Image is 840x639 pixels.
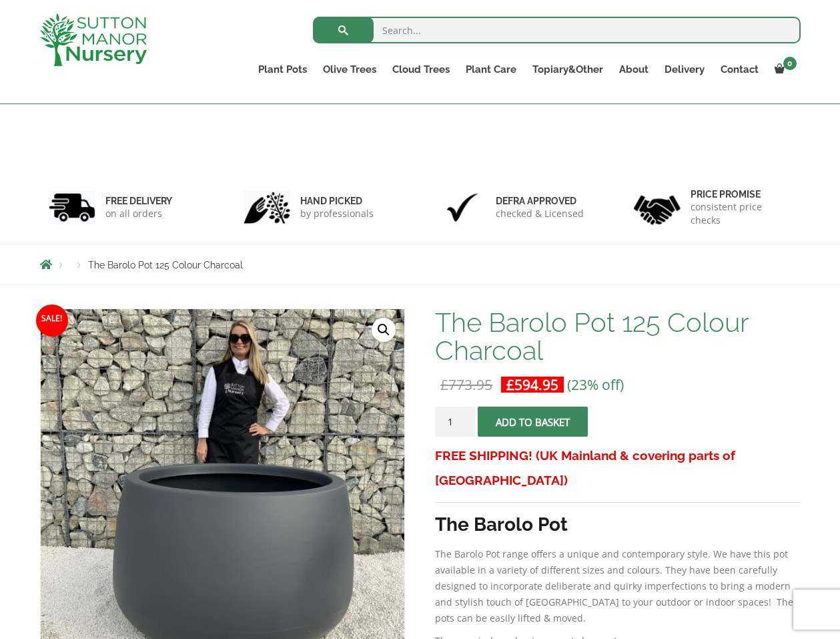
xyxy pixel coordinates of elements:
nav: Breadcrumbs [40,259,801,270]
img: 4.jpg [634,187,681,228]
p: consistent price checks [691,200,792,227]
a: Cloud Trees [384,60,458,79]
input: Product quantity [435,407,475,437]
span: (23% off) [567,375,624,394]
span: 0 [783,57,797,70]
a: About [611,60,657,79]
a: Delivery [657,60,713,79]
a: Olive Trees [315,60,384,79]
span: The Barolo Pot 125 Colour Charcoal [88,260,243,270]
h3: FREE SHIPPING! (UK Mainland & covering parts of [GEOGRAPHIC_DATA]) [435,443,800,493]
p: on all orders [105,207,172,220]
img: 1.jpg [49,190,95,224]
bdi: 773.95 [440,375,492,394]
a: Plant Pots [250,60,315,79]
p: The Barolo Pot range offers a unique and contemporary style. We have this pot available in a vari... [435,546,800,626]
p: by professionals [300,207,374,220]
a: 0 [767,60,801,79]
img: 2.jpg [244,190,290,224]
bdi: 594.95 [506,375,558,394]
p: checked & Licensed [496,207,584,220]
input: Search... [313,17,801,43]
button: Add to basket [478,407,588,437]
img: logo [40,13,147,66]
img: 3.jpg [439,190,486,224]
h6: Price promise [691,188,792,200]
span: £ [506,375,514,394]
a: View full-screen image gallery [372,318,396,342]
a: Contact [713,60,767,79]
strong: The Barolo Pot [435,513,568,536]
a: Plant Care [458,60,524,79]
h6: FREE DELIVERY [105,195,172,207]
h6: Defra approved [496,195,584,207]
h6: hand picked [300,195,374,207]
span: £ [440,375,448,394]
span: Sale! [36,304,68,337]
a: Topiary&Other [524,60,611,79]
h1: The Barolo Pot 125 Colour Charcoal [435,308,800,365]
